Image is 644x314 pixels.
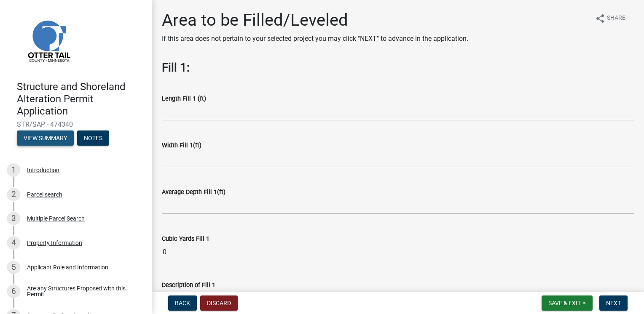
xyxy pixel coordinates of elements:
button: Next [599,295,628,311]
div: 1 [7,163,20,177]
label: Width Fill 1(ft) [162,143,201,149]
button: Notes [77,130,109,146]
button: Save & Exit [542,295,593,311]
div: 6 [7,285,20,298]
div: 4 [7,236,20,250]
div: Introduction [27,167,59,173]
div: 3 [7,212,20,225]
button: Back [168,295,197,311]
div: Applicant Role and Information [27,264,108,270]
wm-modal-confirm: Notes [77,136,109,142]
wm-modal-confirm: Summary [17,136,74,142]
button: Discard [200,295,238,311]
img: Otter Tail County, Minnesota [17,9,80,72]
span: Back [175,300,190,306]
h4: Structure and Shoreland Alteration Permit Application [17,81,145,117]
div: Property Information [27,240,82,246]
div: 2 [7,188,20,201]
button: View Summary [17,130,74,146]
i: share [595,13,605,24]
p: If this area does not pertain to your selected project you may click "NEXT" to advance in the app... [162,34,468,44]
h1: Area to be Filled/Leveled [162,10,468,30]
label: Length Fill 1 (ft) [162,96,206,102]
button: shareShare [588,10,632,27]
div: Multiple Parcel Search [27,216,85,221]
span: Share [607,13,625,24]
div: 5 [7,261,20,274]
span: Save & Exit [548,300,581,306]
span: STR/SAP - 474340 [17,120,135,128]
label: Average Depth Fill 1(ft) [162,189,225,195]
span: Next [606,300,621,306]
label: Description of Fill 1 [162,282,215,288]
strong: Fill 1: [162,61,190,75]
div: Parcel search [27,192,62,197]
label: Cubic Yards Fill 1 [162,236,209,242]
div: Are any Structures Proposed with this Permit [27,285,138,297]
